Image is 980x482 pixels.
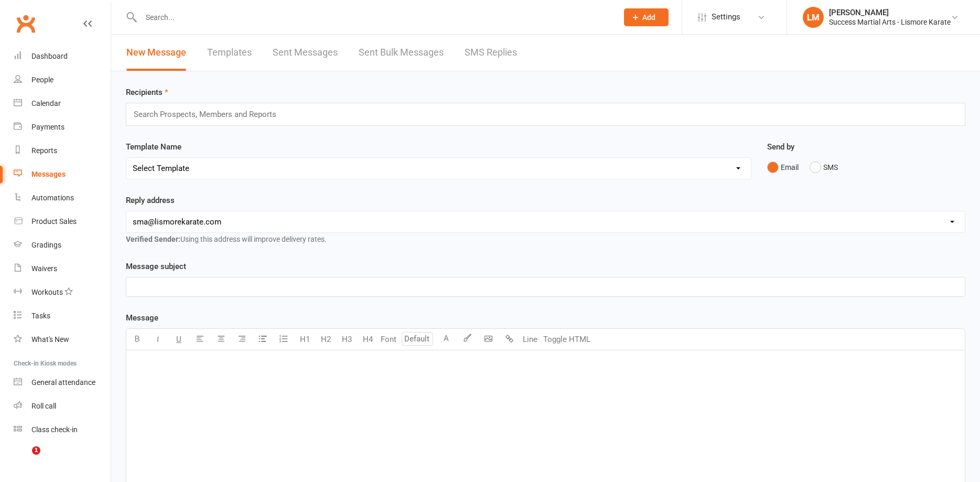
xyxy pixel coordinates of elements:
[624,8,669,26] button: Add
[357,329,378,350] button: H4
[31,264,57,273] div: Waivers
[315,329,336,350] button: H2
[14,186,111,210] a: Automations
[803,7,824,28] div: LM
[126,235,180,243] strong: Verified Sender:
[14,233,111,257] a: Gradings
[14,371,111,394] a: General attendance kiosk mode
[520,329,541,350] button: Line
[13,10,39,37] a: Clubworx
[207,35,252,71] a: Templates
[31,335,69,344] div: What's New
[14,418,111,442] a: Class kiosk mode
[31,288,63,296] div: Workouts
[31,170,66,178] div: Messages
[31,217,77,226] div: Product Sales
[829,17,951,27] div: Success Martial Arts - Lismore Karate
[810,157,838,177] button: SMS
[126,312,158,324] label: Message
[14,45,111,68] a: Dashboard
[32,446,40,455] span: 1
[31,123,64,131] div: Payments
[31,194,74,202] div: Automations
[14,281,111,304] a: Workouts
[31,52,68,60] div: Dashboard
[378,329,399,350] button: Font
[642,13,655,22] span: Add
[126,86,168,99] label: Recipients
[31,241,61,249] div: Gradings
[465,35,517,71] a: SMS Replies
[14,115,111,139] a: Payments
[31,146,57,155] div: Reports
[767,141,794,153] label: Send by
[541,329,593,350] button: Toggle HTML
[712,5,740,29] span: Settings
[126,235,327,243] span: Using this address will improve delivery rates.
[273,35,338,71] a: Sent Messages
[138,10,610,25] input: Search...
[31,312,50,320] div: Tasks
[336,329,357,350] button: H3
[31,99,61,108] div: Calendar
[359,35,444,71] a: Sent Bulk Messages
[126,194,175,207] label: Reply address
[829,8,951,17] div: [PERSON_NAME]
[126,141,181,153] label: Template Name
[31,378,95,387] div: General attendance
[31,402,56,410] div: Roll call
[14,68,111,92] a: People
[402,332,433,346] input: Default
[14,304,111,328] a: Tasks
[14,92,111,115] a: Calendar
[14,328,111,351] a: What's New
[126,35,186,71] a: New Message
[31,425,78,434] div: Class check-in
[14,139,111,163] a: Reports
[767,157,799,177] button: Email
[10,446,36,472] iframe: Intercom live chat
[126,260,186,273] label: Message subject
[168,329,189,350] button: U
[14,394,111,418] a: Roll call
[14,210,111,233] a: Product Sales
[176,335,181,344] span: U
[31,76,53,84] div: People
[133,108,286,121] input: Search Prospects, Members and Reports
[14,163,111,186] a: Messages
[436,329,457,350] button: A
[14,257,111,281] a: Waivers
[294,329,315,350] button: H1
